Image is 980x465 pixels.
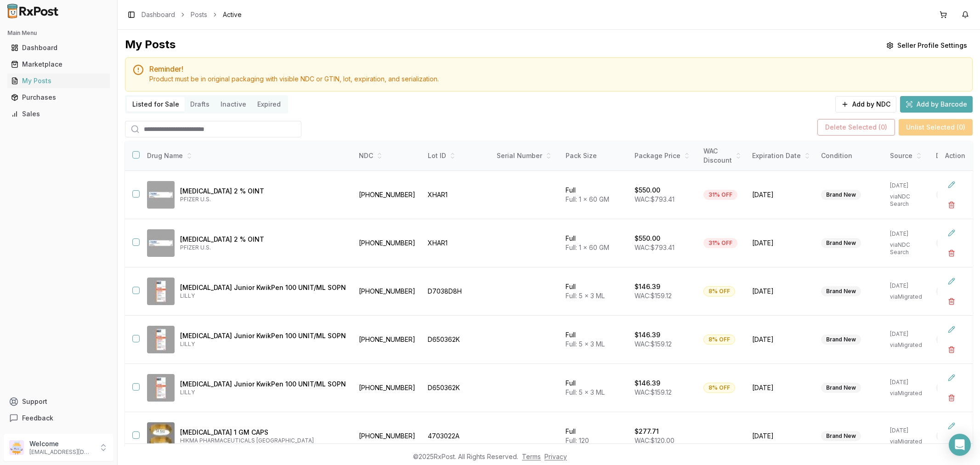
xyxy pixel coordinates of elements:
td: 4703022A [422,412,491,460]
td: [PHONE_NUMBER] [353,219,422,267]
span: [DATE] [752,335,810,344]
span: Full: 5 x 3 ML [566,340,605,348]
button: Add by Barcode [900,96,973,113]
div: Purchases [11,93,106,102]
button: Edit [943,225,960,241]
span: Full: 1 x 60 GM [566,244,609,251]
div: Brand New [821,335,861,345]
td: D650362K [422,364,491,412]
td: [PHONE_NUMBER] [353,316,422,364]
button: Seller Profile Settings [881,37,973,54]
button: Edit [943,176,960,193]
button: Edit [943,273,960,289]
div: Marketplace [11,60,106,69]
div: 31% OFF [703,190,737,200]
p: HIKMA PHARMACEUTICALS [GEOGRAPHIC_DATA] [180,437,346,444]
span: [DATE] [752,190,810,199]
td: [PHONE_NUMBER] [353,267,422,316]
p: $146.39 [634,282,660,291]
button: My Posts [4,74,113,88]
p: [MEDICAL_DATA] Junior KwikPen 100 UNIT/ML SOPN [180,283,346,292]
a: Purchases [7,89,110,106]
button: Delete [943,245,960,261]
div: 8% OFF [703,383,735,393]
p: via NDC Search [890,241,925,256]
img: HumaLOG Junior KwikPen 100 UNIT/ML SOPN [147,278,175,305]
img: User avatar [9,440,24,455]
button: Edit [943,418,960,434]
button: Edit [943,321,960,338]
p: [EMAIL_ADDRESS][DOMAIN_NAME] [29,448,93,456]
div: Source [890,151,925,160]
a: Sales [7,106,110,122]
span: Full: 1 x 60 GM [566,195,609,203]
th: Pack Size [560,141,629,171]
td: Full [560,219,629,267]
span: WAC: $159.12 [634,340,672,348]
p: via Migrated [890,341,925,349]
div: Brand New [821,238,861,248]
div: 31% OFF [703,238,737,248]
button: Sales [4,107,113,121]
td: Full [560,412,629,460]
button: Expired [252,97,286,112]
p: [MEDICAL_DATA] 2 % OINT [180,235,346,244]
span: Full: 5 x 3 ML [566,292,605,300]
a: My Posts [7,73,110,89]
div: My Posts [11,76,106,85]
p: Welcome [29,439,93,448]
span: WAC: $159.12 [634,388,672,396]
td: Full [560,364,629,412]
p: [DATE] [890,330,925,338]
div: Brand New [821,383,861,393]
button: Drafts [185,97,215,112]
span: [DATE] [752,287,810,296]
span: WAC: $120.00 [634,437,674,444]
div: Expiration Date [752,151,810,160]
td: Full [560,267,629,316]
th: Action [938,141,973,171]
p: $277.71 [634,427,659,436]
div: Brand New [821,286,861,296]
button: Inactive [215,97,252,112]
button: Purchases [4,90,113,105]
img: RxPost Logo [4,4,62,18]
p: [DATE] [890,182,925,189]
td: [PHONE_NUMBER] [353,364,422,412]
div: 8% OFF [703,286,735,296]
button: Edit [943,369,960,386]
button: Delete [943,197,960,213]
p: via Migrated [890,438,925,445]
span: Feedback [22,414,53,423]
div: Lot ID [428,151,486,160]
span: WAC: $793.41 [634,244,674,251]
img: HumaLOG Junior KwikPen 100 UNIT/ML SOPN [147,374,175,402]
button: Support [4,393,113,410]
a: Terms [522,453,541,460]
div: Dashboard [11,43,106,52]
td: D7038D8H [422,267,491,316]
div: Brand New [821,190,861,200]
p: $550.00 [634,234,660,243]
div: Package Price [634,151,692,160]
div: WAC Discount [703,147,741,165]
button: Delete [943,390,960,406]
p: [MEDICAL_DATA] Junior KwikPen 100 UNIT/ML SOPN [180,380,346,389]
p: via NDC Search [890,193,925,208]
img: Icosapent Ethyl 1 GM CAPS [147,422,175,450]
span: [DATE] [752,431,810,441]
nav: breadcrumb [142,10,242,19]
td: Full [560,316,629,364]
div: Product must be in original packaging with visible NDC or GTIN, lot, expiration, and serialization. [149,74,965,84]
td: [PHONE_NUMBER] [353,412,422,460]
p: via Migrated [890,390,925,397]
p: $146.39 [634,379,660,388]
div: Drug Name [147,151,346,160]
span: Active [223,10,242,19]
p: PFIZER U.S. [180,196,346,203]
p: [MEDICAL_DATA] 1 GM CAPS [180,428,346,437]
div: NDC [359,151,417,160]
p: [MEDICAL_DATA] 2 % OINT [180,187,346,196]
div: Sales [11,109,106,119]
a: Privacy [544,453,567,460]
